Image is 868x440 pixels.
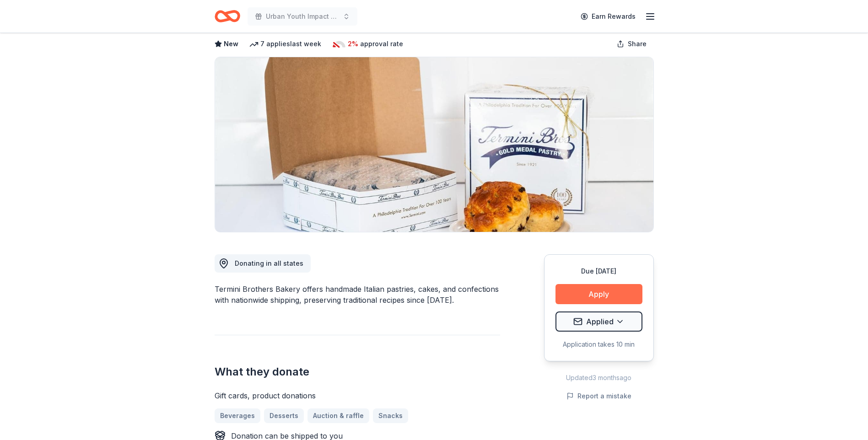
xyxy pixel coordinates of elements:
[215,5,240,27] a: Home
[215,408,260,423] a: Beverages
[566,391,631,402] button: Report a mistake
[307,408,369,423] a: Auction & raffle
[266,11,339,22] span: Urban Youth Impact 5K Fall Stampede Presented by [DEMOGRAPHIC_DATA]-fil-A
[360,38,403,49] span: approval rate
[555,339,642,350] div: Application takes 10 min
[215,57,653,232] img: Image for Termini Brothers Bakery
[609,35,654,53] button: Share
[373,408,408,423] a: Snacks
[248,7,357,26] button: Urban Youth Impact 5K Fall Stampede Presented by [DEMOGRAPHIC_DATA]-fil-A
[249,38,321,49] div: 7 applies last week
[215,284,500,306] div: Termini Brothers Bakery offers handmade Italian pastries, cakes, and confections with nationwide ...
[224,38,238,49] span: New
[264,408,304,423] a: Desserts
[555,266,642,277] div: Due [DATE]
[544,372,654,383] div: Updated 3 months ago
[235,259,303,267] span: Donating in all states
[555,284,642,304] button: Apply
[555,311,642,332] button: Applied
[586,316,614,327] span: Applied
[628,38,647,49] span: Share
[215,365,500,379] h2: What they donate
[215,390,500,401] div: Gift cards, product donations
[575,8,641,25] a: Earn Rewards
[348,38,358,49] span: 2%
